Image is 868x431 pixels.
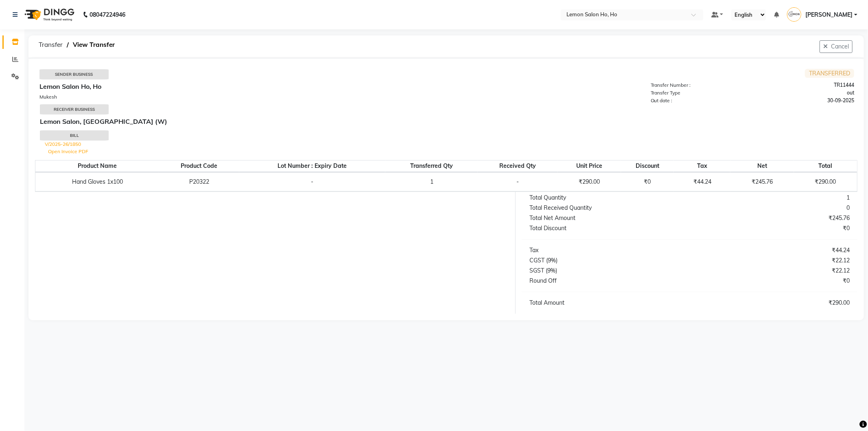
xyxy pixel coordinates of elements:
div: Total Amount [523,299,689,307]
div: Round Off [523,277,689,285]
th: Product Name [35,160,159,172]
span: [PERSON_NAME] [805,11,853,19]
div: ₹0 [690,277,856,285]
b: Lemon Salon Ho, Ho [39,82,101,90]
div: ₹290.00 [690,299,856,307]
img: Aquib Khan [787,7,801,22]
div: ₹22.12 [690,266,856,275]
div: ₹22.12 [690,256,856,265]
td: ₹245.76 [730,172,794,191]
td: ₹44.24 [674,172,730,191]
td: - [239,172,386,191]
span: TRANSFERRED [805,69,854,78]
div: Tax [523,246,689,255]
a: Open Invoice PDF [48,148,88,154]
div: Total Quantity [523,194,689,202]
div: Bill [40,130,109,141]
div: 0 [690,204,856,212]
td: P20322 [159,172,239,191]
td: ₹0 [621,172,674,191]
div: Total Net Amount [523,214,689,222]
td: ₹290.00 [558,172,621,191]
div: Mukesh [39,93,446,101]
span: Transfer [35,37,67,52]
th: Transferred Qty [385,160,478,172]
div: ₹44.24 [690,246,856,255]
div: 1 [690,194,856,202]
div: ₹0 [690,224,856,233]
div: out [752,89,859,97]
th: Received Qty [478,160,558,172]
div: Total Received Quantity [523,204,689,212]
th: Product Code [159,160,239,172]
span: View Transfer [69,37,119,52]
div: SGST (9%) [523,266,689,275]
div: TR11444 [752,81,859,89]
td: Hand Gloves 1x100 [35,172,159,191]
th: Discount [621,160,674,172]
a: V/2025-26/1850 [45,141,81,147]
td: 1 [385,172,478,191]
th: Tax [674,160,730,172]
img: logo [21,3,77,26]
td: ₹290.00 [794,172,857,191]
button: Cancel [820,40,853,53]
th: Unit Price [558,160,621,172]
b: 08047224946 [90,3,125,26]
td: - [478,172,558,191]
div: CGST (9%) [523,256,689,265]
th: Lot Number : Expiry Date [239,160,386,172]
div: Out date : [646,97,752,104]
th: Net [730,160,794,172]
div: Transfer Number : [646,81,752,89]
div: Sender Business [39,69,109,79]
div: Total Discount [523,224,689,233]
th: Total [794,160,857,172]
div: Receiver Business [40,104,109,114]
div: Transfer Type [646,89,752,97]
div: 30-09-2025 [752,97,859,104]
div: ₹245.76 [690,214,856,222]
b: Lemon Salon, [GEOGRAPHIC_DATA] (W) [40,117,167,125]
